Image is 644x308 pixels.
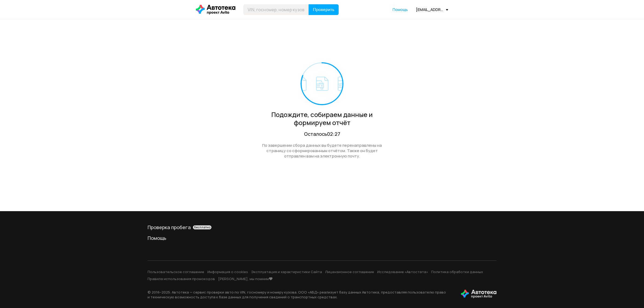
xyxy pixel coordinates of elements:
div: Подождите, собираем данные и формируем отчёт [256,111,388,127]
span: бесплатно [194,225,210,229]
a: Политика обработки данных [431,269,483,274]
span: Проверить [313,8,334,12]
a: Лицензионное соглашение [325,269,374,274]
a: Эксплуатация и характеристики Сайта [251,269,322,274]
img: tWS6KzJlK1XUpy65r7uaHVIs4JI6Dha8Nraz9T2hA03BhoCc4MtbvZCxBLwJIh+mQSIAkLBJpqMoKVdP8sONaFJLCz6I0+pu7... [461,290,496,298]
input: VIN, госномер, номер кузова [243,4,309,15]
div: [EMAIL_ADDRESS][DOMAIN_NAME] [416,7,448,12]
a: Помощь [393,7,408,12]
a: Исследование «Автостата» [377,269,428,274]
a: Проверка пробегабесплатно [148,224,496,230]
p: © 2016– 2025 . Автотека — сервис проверки авто по VIN, госномеру и номеру кузова. ООО «АБД» реали... [148,290,452,299]
div: Осталось 02:27 [256,131,388,137]
a: [PERSON_NAME], мы помним [218,276,273,281]
a: Пользовательское соглашение [148,269,204,274]
a: Правила использования промокодов [148,276,215,281]
a: Информация о cookies [207,269,248,274]
div: По завершении сбора данных вы будете перенаправлены на страницу со сформированным отчётом. Также ... [256,143,388,159]
a: Помощь [148,235,496,241]
div: Проверка пробега [148,224,496,230]
button: Проверить [309,4,339,15]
